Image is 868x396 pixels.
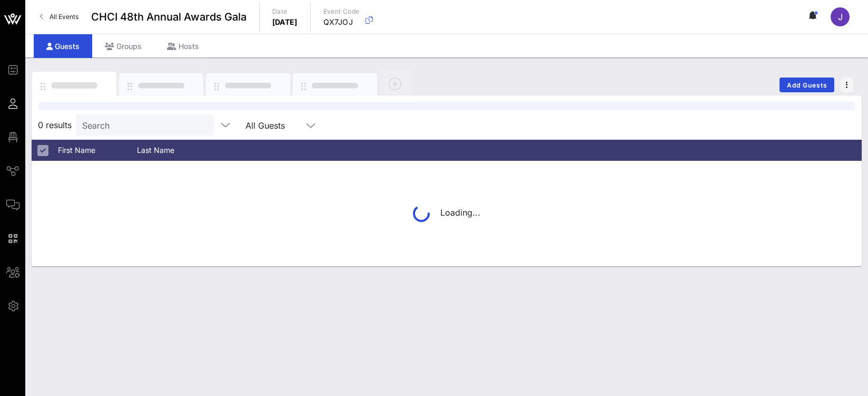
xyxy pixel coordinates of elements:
p: QX7JOJ [323,17,360,27]
span: Add Guests [786,81,828,89]
div: First Name [58,140,137,161]
span: All Events [50,13,78,21]
span: CHCI 48th Annual Awards Gala [91,9,246,25]
p: Event Code [323,6,360,17]
div: Groups [92,34,154,58]
div: J [831,7,850,26]
p: [DATE] [272,17,298,27]
div: Hosts [154,34,212,58]
div: All Guests [239,114,323,136]
a: All Events [34,8,85,25]
span: J [838,12,843,22]
div: Loading... [413,205,480,222]
span: 0 results [38,119,72,131]
div: Last Name [137,140,216,161]
div: All Guests [245,121,285,130]
div: Guests [34,34,92,58]
p: Date [272,6,298,17]
button: Add Guests [780,78,834,92]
